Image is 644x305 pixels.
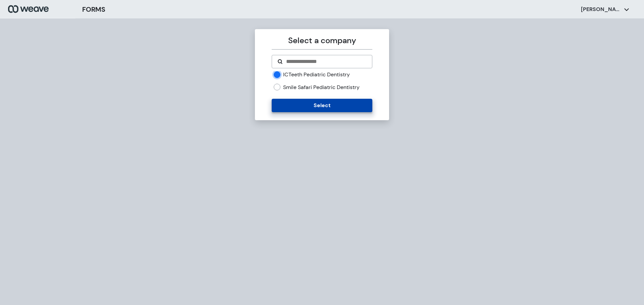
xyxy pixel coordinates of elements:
label: ICTeeth Pediatric Dentistry [283,71,350,78]
h3: FORMS [82,4,105,14]
label: Smile Safari Pediatric Dentistry [283,84,360,91]
input: Search [285,58,366,66]
button: Select [272,99,372,112]
p: Select a company [272,34,372,47]
p: [PERSON_NAME] [581,6,621,13]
